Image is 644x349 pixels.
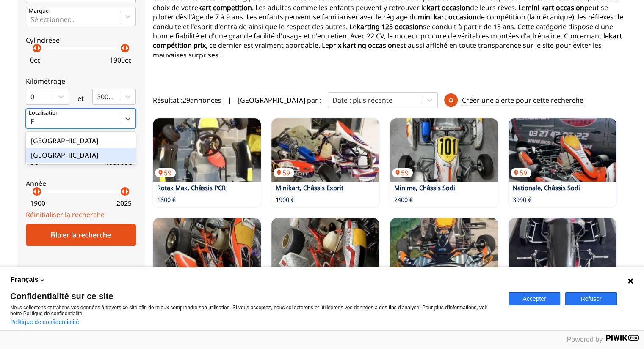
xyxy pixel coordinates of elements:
img: Nationale, Châssis Exprit [153,218,261,281]
a: Nationale, Châssis Exprit59 [153,218,261,281]
input: [GEOGRAPHIC_DATA][GEOGRAPHIC_DATA] [30,117,36,125]
div: [GEOGRAPHIC_DATA] [26,134,136,148]
strong: mini kart occasion [418,12,477,22]
p: 2400 € [394,196,413,204]
p: arrow_left [30,43,40,53]
p: [GEOGRAPHIC_DATA] par : [238,95,321,105]
p: Localisation [29,109,59,117]
p: 1900 € [276,196,294,204]
span: | [228,95,232,105]
a: Rotax Max, Châssis PCR59 [153,118,261,182]
p: arrow_right [122,186,132,196]
a: Minikart, Châssis Exprit59 [271,118,379,182]
input: MarqueSélectionner... [30,16,32,23]
span: Powered by [567,336,603,343]
span: Français [11,275,39,284]
p: 1800 € [157,196,176,204]
img: Nationale, Châssis Sodi [509,118,616,182]
a: Karting crg Black star89 [390,218,498,281]
p: 59 [274,168,294,177]
strong: kart compétition prix [153,31,622,50]
a: Nationale, Châssis Sodi59 [509,118,616,182]
a: Minime, Châssis Sodi [394,184,455,192]
img: Minikart, Châssis Birel [509,218,616,281]
div: [GEOGRAPHIC_DATA] [26,148,136,162]
a: Nationale, Châssis Sodi [513,184,580,192]
p: 59 [392,168,413,177]
img: Rotax Max, Châssis PCR [153,118,261,182]
p: Nous collectons et traitons vos données à travers ce site afin de mieux comprendre son utilisatio... [10,305,498,316]
strong: karting 125 occasion [357,22,423,31]
p: arrow_right [34,43,44,53]
p: 1900 [30,199,45,208]
img: Karting crg Black star [390,218,498,281]
a: Rotax Max, Châssis Exprit59 [271,218,379,281]
p: arrow_left [30,186,40,196]
p: Cylindréee [26,35,136,45]
span: Confidentialité sur ce site [10,292,498,300]
a: Minime, Châssis Sodi59 [390,118,498,182]
a: Minikart, Châssis Birel59 [509,218,616,281]
p: 1900 cc [110,55,132,65]
img: Minime, Châssis Sodi [390,118,498,182]
button: Refuser [565,292,617,305]
input: 0 [30,93,32,101]
p: Année [26,179,136,188]
img: Minikart, Châssis Exprit [271,118,379,182]
span: Résultat : 29 annonces [153,95,221,105]
p: 2025 [116,199,132,208]
p: arrow_left [118,186,128,196]
p: et [77,94,84,103]
p: 0 cc [30,55,41,65]
strong: mini kart occasion [525,3,584,12]
p: 59 [511,168,531,177]
p: Kilométrage [26,76,136,86]
a: Politique de confidentialité [10,319,79,325]
p: Créer une alerte pour cette recherche [462,95,583,105]
p: arrow_right [34,186,44,196]
div: Filtrer la recherche [26,224,136,246]
p: arrow_right [122,43,132,53]
p: 3990 € [513,196,531,204]
img: Rotax Max, Châssis Exprit [271,218,379,281]
p: arrow_left [118,43,128,53]
a: Minikart, Châssis Exprit [276,184,343,192]
input: 300000 [97,93,99,101]
p: 59 [155,168,176,177]
strong: kart competition [198,3,252,12]
a: Réinitialiser la recherche [26,210,105,219]
button: Accepter [509,292,560,305]
a: Rotax Max, Châssis PCR [157,184,226,192]
p: Marque [29,7,49,15]
strong: kart occasion [427,3,470,12]
strong: prix karting occasion [329,41,396,50]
